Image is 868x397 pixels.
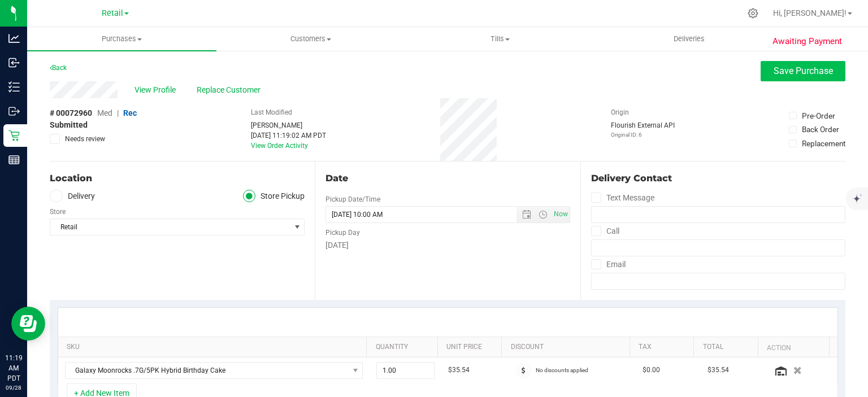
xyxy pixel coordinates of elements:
label: Pickup Date/Time [325,194,380,204]
div: Manage settings [746,8,760,19]
span: Open the time view [533,210,552,219]
a: Purchases [27,27,216,51]
span: Hi, [PERSON_NAME]! [773,8,847,18]
span: No discounts applied [536,367,588,373]
inline-svg: Analytics [8,33,20,44]
div: Flourish External API [611,120,675,139]
label: Pickup Day [325,228,360,238]
input: Format: (999) 999-9999 [591,206,845,223]
span: $35.54 [448,365,470,376]
span: $35.54 [708,365,729,376]
span: Retail [102,8,123,18]
span: View Profile [134,84,180,96]
div: Delivery Contact [591,172,845,185]
input: Format: (999) 999-9999 [591,239,845,256]
div: [PERSON_NAME] [251,120,326,130]
span: Needs review [65,134,105,144]
span: Retail [50,219,290,235]
inline-svg: Retail [8,130,20,141]
div: Replacement [802,138,845,149]
th: Action [758,337,829,357]
div: Location [50,172,305,185]
span: Galaxy Moonrocks .7G/5PK Hybrid Birthday Cake [66,363,349,378]
inline-svg: Inventory [8,81,20,93]
a: Discount [511,343,626,352]
span: # 00072960 [50,107,92,119]
inline-svg: Inbound [8,57,20,68]
a: Tills [406,27,595,51]
iframe: Resource center [11,307,45,341]
span: Rec [123,108,137,117]
span: | [117,108,119,117]
label: Last Modified [251,107,292,117]
a: SKU [67,343,362,352]
span: Save Purchase [774,66,833,76]
span: Open the date view [517,210,536,219]
inline-svg: Reports [8,154,20,165]
div: Pre-Order [802,110,835,121]
span: Awaiting Payment [772,35,842,48]
span: Customers [217,34,405,44]
p: 11:19 AM PDT [5,353,22,383]
input: 1.00 [377,363,434,378]
button: Save Purchase [761,61,845,81]
div: Date [325,172,570,185]
span: Tills [406,34,594,44]
label: Text Message [591,190,654,206]
label: Store Pickup [243,190,305,203]
span: Purchases [27,34,216,44]
p: 09/28 [5,383,22,392]
span: Set Current date [551,206,570,223]
label: Origin [611,107,629,117]
span: Deliveries [658,34,720,44]
a: Back [50,64,67,72]
span: NO DATA FOUND [65,362,363,379]
span: Med [97,108,112,117]
a: Unit Price [446,343,497,352]
a: Quantity [376,343,433,352]
span: select [290,219,304,235]
a: Tax [639,343,689,352]
a: Total [703,343,754,352]
a: Customers [216,27,406,51]
label: Store [50,207,66,217]
p: Original ID: 6 [611,130,675,139]
inline-svg: Outbound [8,106,20,117]
label: Email [591,256,626,273]
span: Replace Customer [197,84,264,96]
a: View Order Activity [251,142,308,150]
span: $0.00 [643,365,660,376]
a: Deliveries [594,27,784,51]
label: Delivery [50,190,95,203]
div: [DATE] [325,239,570,251]
div: [DATE] 11:19:02 AM PDT [251,130,326,141]
label: Call [591,223,619,239]
div: Back Order [802,124,839,135]
span: Submitted [50,119,88,131]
